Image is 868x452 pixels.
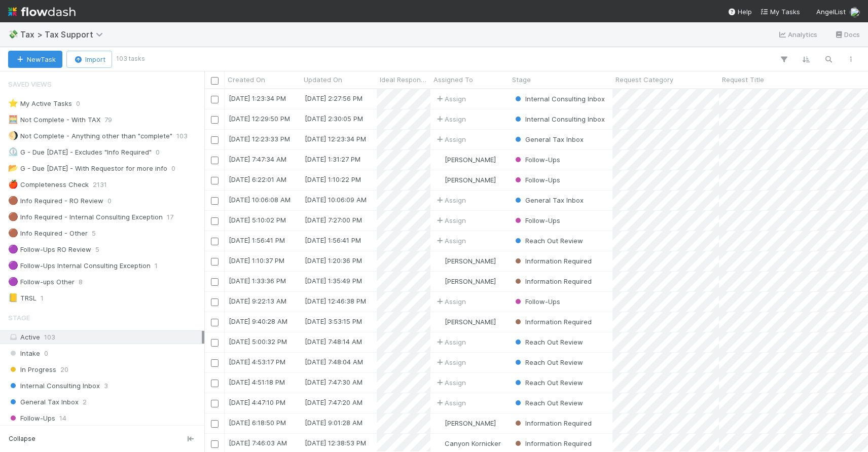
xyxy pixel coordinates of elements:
[513,419,592,427] span: Information Required
[435,156,443,164] img: avatar_d45d11ee-0024-4901-936f-9df0a9cc3b4e.png
[8,131,18,140] span: 🌖
[435,378,466,388] div: Assign
[211,258,219,266] input: Toggle Row Selected
[435,94,466,104] div: Assign
[83,396,87,408] span: 2
[305,235,361,245] div: [DATE] 1:56:41 PM
[305,397,363,407] div: [DATE] 7:47:20 AM
[8,162,167,175] div: G - Due [DATE] - With Requestor for more info
[435,256,496,266] div: [PERSON_NAME]
[211,319,219,326] input: Toggle Row Selected
[760,8,800,16] span: My Tasks
[8,229,18,237] span: 🟤
[513,418,592,428] div: Information Required
[513,438,592,448] div: Information Required
[229,93,286,103] div: [DATE] 1:23:34 PM
[8,180,18,189] span: 🍎
[176,130,188,142] span: 103
[512,74,531,85] span: Stage
[9,434,35,443] span: Collapse
[211,440,219,448] input: Toggle Row Selected
[435,155,496,165] div: [PERSON_NAME]
[229,134,290,144] div: [DATE] 12:23:33 PM
[229,114,290,124] div: [DATE] 12:29:50 PM
[435,296,466,307] div: Assign
[211,339,219,347] input: Toggle Row Selected
[513,175,560,185] div: Follow-Ups
[211,157,219,164] input: Toggle Row Selected
[513,196,584,204] span: General Tax Inbox
[728,7,752,17] div: Help
[229,154,286,164] div: [DATE] 7:47:34 AM
[44,333,55,341] span: 103
[211,116,219,124] input: Toggle Row Selected
[816,8,846,16] span: AngelList
[435,175,496,185] div: [PERSON_NAME]
[8,97,72,110] div: My Active Tasks
[722,74,764,85] span: Request Title
[513,296,560,307] div: Follow-Ups
[435,398,466,408] span: Assign
[59,412,66,425] span: 14
[513,94,605,104] div: Internal Consulting Inbox
[229,215,286,225] div: [DATE] 5:10:02 PM
[41,292,44,305] span: 1
[8,74,52,94] span: Saved Views
[513,338,583,346] span: Reach Out Review
[229,438,287,448] div: [DATE] 7:46:03 AM
[513,115,605,123] span: Internal Consulting Inbox
[8,99,18,107] span: ⭐
[305,316,362,326] div: [DATE] 3:53:15 PM
[513,379,583,387] span: Reach Out Review
[513,135,584,143] span: General Tax Inbox
[435,176,443,184] img: avatar_d45d11ee-0024-4901-936f-9df0a9cc3b4e.png
[8,292,37,305] div: TRSL
[8,363,56,376] span: In Progress
[8,146,152,159] div: G - Due [DATE] - Excludes "Info Required"
[445,419,496,427] span: [PERSON_NAME]
[435,195,466,205] span: Assign
[104,114,112,126] span: 79
[435,439,443,447] img: avatar_d1f4bd1b-0b26-4d9b-b8ad-69b413583d95.png
[95,243,99,256] span: 5
[8,195,103,207] div: Info Required - RO Review
[229,397,285,407] div: [DATE] 4:47:10 PM
[8,293,18,302] span: 📒
[211,238,219,245] input: Toggle Row Selected
[8,212,18,221] span: 🟤
[305,114,363,124] div: [DATE] 2:30:05 PM
[8,115,18,124] span: 🧮
[305,276,362,286] div: [DATE] 1:35:49 PM
[229,357,285,367] div: [DATE] 4:53:17 PM
[305,255,362,266] div: [DATE] 1:20:36 PM
[435,317,496,327] div: [PERSON_NAME]
[60,363,68,376] span: 20
[76,97,80,110] span: 0
[435,134,466,144] div: Assign
[435,276,496,286] div: [PERSON_NAME]
[155,259,158,272] span: 1
[305,174,361,184] div: [DATE] 1:10:22 PM
[445,439,501,447] span: Canyon Kornicker
[513,398,583,408] div: Reach Out Review
[8,114,100,126] div: Not Complete - With TAX
[66,51,112,68] button: Import
[211,136,219,144] input: Toggle Row Selected
[435,114,466,124] span: Assign
[92,227,96,240] span: 5
[435,357,466,367] div: Assign
[305,215,362,225] div: [DATE] 7:27:00 PM
[104,380,108,392] span: 3
[513,317,592,327] div: Information Required
[8,380,100,392] span: Internal Consulting Inbox
[513,256,592,266] div: Information Required
[435,236,466,246] div: Assign
[433,74,473,85] span: Assigned To
[8,147,18,156] span: ⏲️
[513,216,560,224] span: Follow-Ups
[305,438,366,448] div: [DATE] 12:38:53 PM
[513,176,560,184] span: Follow-Ups
[445,257,496,265] span: [PERSON_NAME]
[445,176,496,184] span: [PERSON_NAME]
[79,276,83,288] span: 8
